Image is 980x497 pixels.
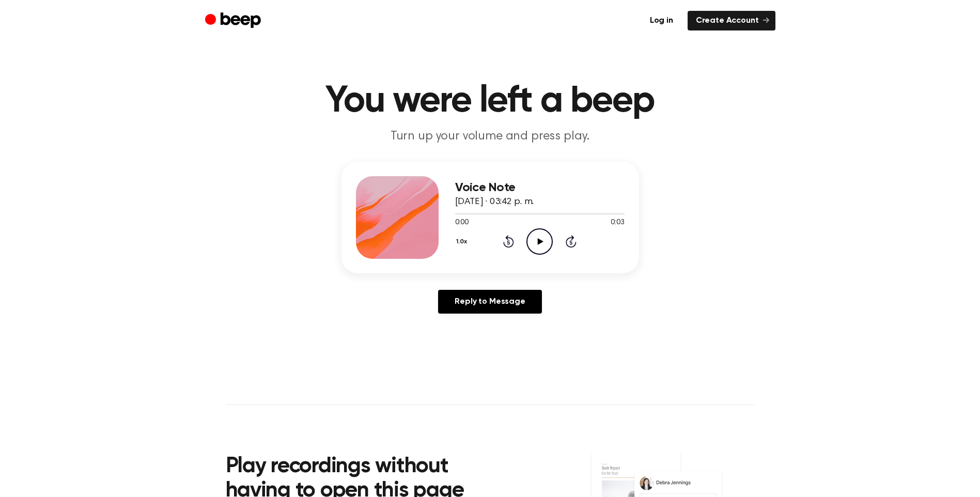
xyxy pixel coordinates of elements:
a: Log in [642,11,681,30]
a: Reply to Message [438,290,541,314]
p: Turn up your volume and press play. [292,128,689,145]
span: [DATE] · 03:42 p. m. [455,197,534,207]
span: 0:00 [455,218,469,228]
button: 1.0x [455,233,471,251]
h1: You were left a beep [226,83,755,120]
a: Create Account [688,11,775,30]
h3: Voice Note [455,181,625,195]
a: Beep [205,11,263,31]
span: 0:03 [611,218,624,228]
